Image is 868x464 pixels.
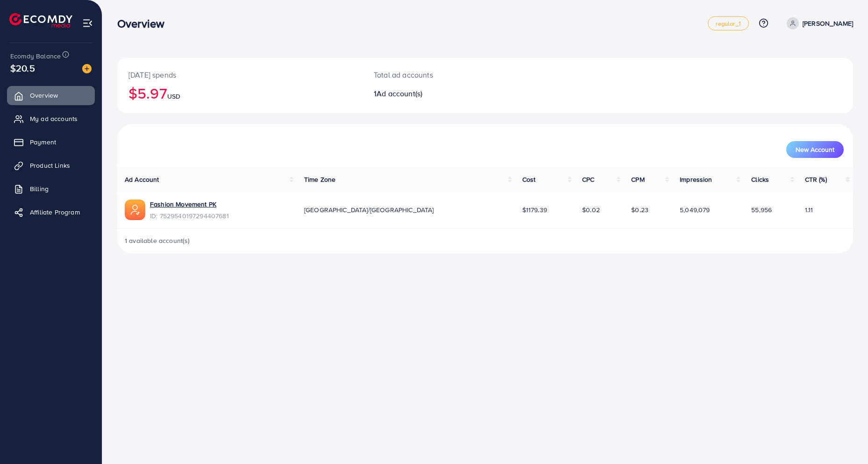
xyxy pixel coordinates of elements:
a: Product Links [7,156,95,175]
a: Billing [7,179,95,198]
span: Time Zone [304,175,335,184]
p: [PERSON_NAME] [803,18,853,29]
span: CPM [631,175,644,184]
span: Ad account(s) [377,88,422,99]
span: Cost [522,175,536,184]
span: Product Links [30,161,70,170]
span: $0.23 [631,205,648,214]
span: Billing [30,184,49,193]
span: My ad accounts [30,114,78,123]
span: regular_1 [716,21,740,27]
a: My ad accounts [7,109,95,128]
span: $0.02 [582,205,600,214]
span: 5,049,079 [680,205,710,214]
span: Overview [30,91,58,100]
span: CTR (%) [805,175,827,184]
a: Overview [7,86,95,105]
a: regular_1 [708,16,748,30]
span: CPC [582,175,594,184]
img: image [82,64,92,73]
a: Payment [7,133,95,151]
img: logo [9,13,72,28]
h3: Overview [117,17,172,30]
span: New Account [796,146,834,153]
p: [DATE] spends [128,69,351,80]
a: Fashion Movement PK [150,200,229,209]
span: USD [167,92,180,101]
span: Ad Account [125,175,159,184]
img: ic-ads-acc.e4c84228.svg [125,200,145,220]
span: $20.5 [10,61,35,75]
span: ID: 7529540197294407681 [150,211,229,221]
span: $1179.39 [522,205,547,214]
span: Impression [680,175,712,184]
span: Ecomdy Balance [10,51,61,61]
span: 55,956 [751,205,772,214]
span: Affiliate Program [30,207,80,217]
span: Clicks [751,175,769,184]
p: Total ad accounts [374,69,535,80]
a: Affiliate Program [7,203,95,221]
span: 1.11 [805,205,813,214]
span: Payment [30,137,56,147]
button: New Account [786,141,844,158]
span: [GEOGRAPHIC_DATA]/[GEOGRAPHIC_DATA] [304,205,434,214]
span: 1 available account(s) [125,236,190,245]
a: [PERSON_NAME] [783,17,853,29]
h2: 1 [374,89,535,98]
h2: $5.97 [128,84,351,102]
img: menu [82,18,93,29]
